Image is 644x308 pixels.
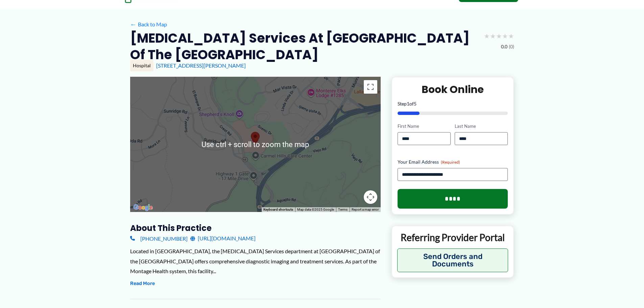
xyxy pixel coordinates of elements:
div: Hospital [130,60,153,71]
a: [PHONE_NUMBER] [130,233,188,243]
span: ★ [508,30,514,42]
a: [STREET_ADDRESS][PERSON_NAME] [156,62,246,69]
span: ★ [496,30,502,42]
span: (Required) [441,160,460,165]
a: Terms (opens in new tab) [338,208,348,211]
a: Report a map error [352,208,379,211]
button: Keyboard shortcuts [263,207,293,212]
label: Last Name [455,123,508,129]
a: [URL][DOMAIN_NAME] [190,233,256,243]
h3: About this practice [130,223,381,233]
span: 0.0 [501,42,507,51]
button: Map camera controls [364,190,377,204]
span: ← [130,21,137,27]
label: First Name [398,123,451,129]
button: Read More [130,280,155,288]
span: ★ [490,30,496,42]
img: Google [132,203,154,212]
button: Toggle fullscreen view [364,80,377,94]
a: ←Back to Map [130,19,167,29]
a: Open this area in Google Maps (opens a new window) [132,203,154,212]
p: Referring Provider Portal [397,231,508,243]
span: ★ [484,30,490,42]
span: (0) [509,42,514,51]
label: Your Email Address [398,159,508,165]
h2: Book Online [398,83,508,96]
span: ★ [502,30,508,42]
p: Step of [398,101,508,106]
span: 5 [414,101,416,106]
span: 1 [407,101,409,106]
h2: [MEDICAL_DATA] Services at [GEOGRAPHIC_DATA] of the [GEOGRAPHIC_DATA] [130,30,478,63]
span: Map data ©2025 Google [297,208,334,211]
div: Located in [GEOGRAPHIC_DATA], the [MEDICAL_DATA] Services department at [GEOGRAPHIC_DATA] of the ... [130,246,381,276]
button: Send Orders and Documents [397,248,508,272]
